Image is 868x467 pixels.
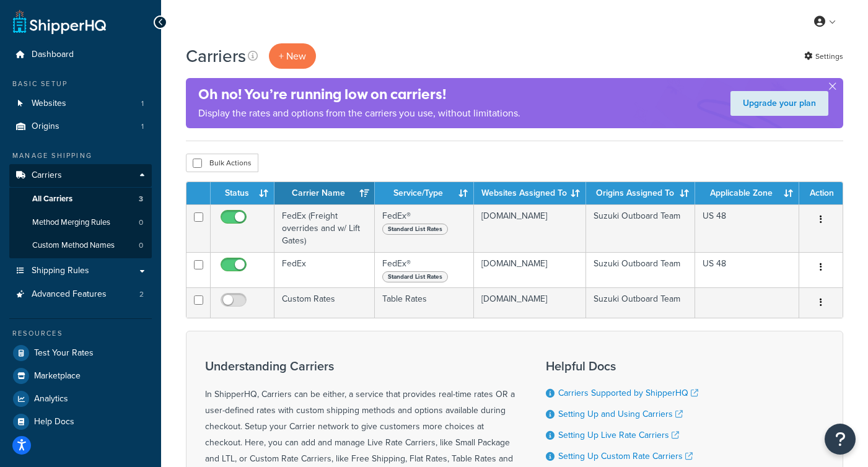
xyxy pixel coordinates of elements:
[586,252,695,287] td: Suzuki Outboard Team
[9,283,152,306] li: Advanced Features
[198,105,520,122] p: Display the rates and options from the carriers you use, without limitations.
[799,182,843,204] th: Action
[32,170,62,181] span: Carriers
[695,182,799,204] th: Applicable Zone: activate to sort column ascending
[9,388,152,410] a: Analytics
[211,182,274,204] th: Status: activate to sort column ascending
[695,204,799,252] td: US 48
[9,211,152,234] a: Method Merging Rules 0
[139,240,143,251] span: 0
[825,424,856,455] button: Open Resource Center
[32,50,74,60] span: Dashboard
[375,287,475,318] td: Table Rates
[32,194,72,204] span: All Carriers
[375,204,475,252] td: FedEx®
[9,164,152,187] a: Carriers
[9,411,152,433] a: Help Docs
[9,342,152,364] a: Test Your Rates
[9,188,152,211] a: All Carriers 3
[474,287,586,318] td: [DOMAIN_NAME]
[9,92,152,115] li: Websites
[141,121,144,132] span: 1
[186,154,258,172] button: Bulk Actions
[546,359,708,373] h3: Helpful Docs
[9,188,152,211] li: All Carriers
[9,283,152,306] a: Advanced Features 2
[375,182,475,204] th: Service/Type: activate to sort column ascending
[474,204,586,252] td: [DOMAIN_NAME]
[274,182,375,204] th: Carrier Name: activate to sort column ascending
[730,91,828,116] a: Upgrade your plan
[269,43,316,69] button: + New
[9,328,152,339] div: Resources
[32,217,110,228] span: Method Merging Rules
[586,182,695,204] th: Origins Assigned To: activate to sort column ascending
[9,164,152,258] li: Carriers
[34,348,94,359] span: Test Your Rates
[9,260,152,282] a: Shipping Rules
[32,240,115,251] span: Custom Method Names
[695,252,799,287] td: US 48
[9,115,152,138] a: Origins 1
[558,386,698,399] a: Carriers Supported by ShipperHQ
[9,43,152,66] a: Dashboard
[32,266,89,276] span: Shipping Rules
[205,359,515,373] h3: Understanding Carriers
[32,98,66,109] span: Websites
[558,450,693,463] a: Setting Up Custom Rate Carriers
[9,211,152,234] li: Method Merging Rules
[9,234,152,257] a: Custom Method Names 0
[141,98,144,109] span: 1
[139,289,144,300] span: 2
[382,271,448,282] span: Standard List Rates
[198,84,520,105] h4: Oh no! You’re running low on carriers!
[586,204,695,252] td: Suzuki Outboard Team
[34,417,74,427] span: Help Docs
[9,365,152,387] a: Marketplace
[9,115,152,138] li: Origins
[32,289,107,300] span: Advanced Features
[9,79,152,89] div: Basic Setup
[274,252,375,287] td: FedEx
[34,371,81,382] span: Marketplace
[139,194,143,204] span: 3
[9,234,152,257] li: Custom Method Names
[274,204,375,252] td: FedEx (Freight overrides and w/ Lift Gates)
[9,151,152,161] div: Manage Shipping
[474,182,586,204] th: Websites Assigned To: activate to sort column ascending
[558,429,679,442] a: Setting Up Live Rate Carriers
[375,252,475,287] td: FedEx®
[139,217,143,228] span: 0
[474,252,586,287] td: [DOMAIN_NAME]
[586,287,695,318] td: Suzuki Outboard Team
[804,48,843,65] a: Settings
[558,408,683,421] a: Setting Up and Using Carriers
[13,9,106,34] a: ShipperHQ Home
[9,92,152,115] a: Websites 1
[186,44,246,68] h1: Carriers
[34,394,68,404] span: Analytics
[32,121,59,132] span: Origins
[274,287,375,318] td: Custom Rates
[382,224,448,235] span: Standard List Rates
